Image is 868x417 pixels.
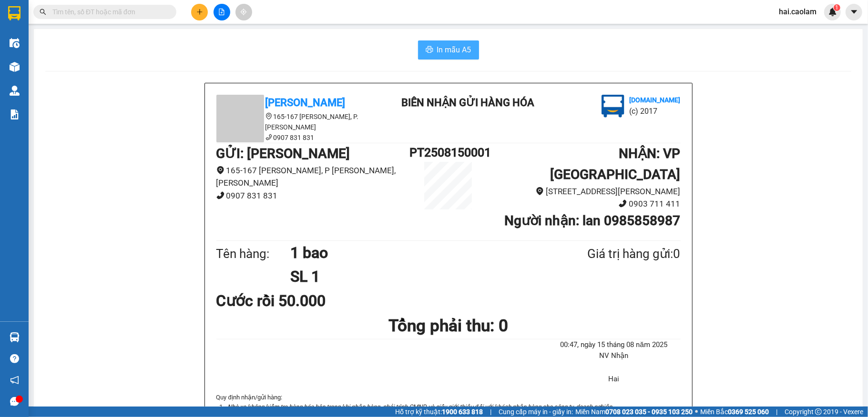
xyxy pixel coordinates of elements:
[216,146,350,161] b: GỬI : [PERSON_NAME]
[437,44,471,56] span: In mẫu A5
[834,4,840,11] sup: 1
[418,40,479,60] button: printerIn mẫu A5
[10,354,19,363] span: question-circle
[536,187,544,195] span: environment
[216,111,388,132] li: 165-167 [PERSON_NAME], P. [PERSON_NAME]
[216,132,388,143] li: 0907 831 831
[216,164,410,189] li: 165-167 [PERSON_NAME], P [PERSON_NAME], [PERSON_NAME]
[40,9,46,15] span: search
[228,403,614,410] i: Nhà xe không kiểm tra hàng hóa bên trong khi nhận hàng, phải trình CMND và giấy giới thiệu đối vớ...
[10,38,20,48] img: warehouse-icon
[216,166,225,174] span: environment
[487,185,681,198] li: [STREET_ADDRESS][PERSON_NAME]
[776,407,777,417] span: |
[550,146,680,182] b: NHẬN : VP [GEOGRAPHIC_DATA]
[487,198,681,210] li: 0903 711 411
[214,4,230,20] button: file-add
[547,350,680,362] li: NV Nhận
[290,265,541,288] h1: SL 1
[695,410,698,414] span: ⚪️
[629,105,680,117] li: (c) 2017
[216,289,369,313] div: Cước rồi 50.000
[828,8,837,16] img: icon-new-feature
[10,109,20,119] img: solution-icon
[266,134,272,140] span: phone
[8,6,20,20] img: logo-vxr
[401,97,534,109] b: BIÊN NHẬN GỬI HÀNG HÓA
[619,199,627,208] span: phone
[846,4,862,20] button: caret-down
[235,4,252,20] button: aim
[218,9,225,15] span: file-add
[216,189,410,202] li: 0907 831 831
[547,339,680,351] li: 00:47, ngày 15 tháng 08 năm 2025
[10,332,20,342] img: warehouse-icon
[605,408,693,416] strong: 0708 023 035 - 0935 103 250
[504,213,680,228] b: Người nhận : lan 0985858987
[490,407,491,417] span: |
[602,95,624,118] img: logo.jpg
[850,8,858,16] span: caret-down
[442,408,483,416] strong: 1900 633 818
[771,6,824,18] span: hai.caolam
[240,9,247,15] span: aim
[426,46,433,55] span: printer
[266,97,346,109] b: [PERSON_NAME]
[629,96,680,104] b: [DOMAIN_NAME]
[216,191,225,199] span: phone
[395,407,483,417] span: Hỗ trợ kỹ thuật:
[700,407,769,417] span: Miền Bắc
[409,143,487,162] h1: PT2508150001
[728,408,769,416] strong: 0369 525 060
[575,407,693,417] span: Miền Nam
[196,9,203,15] span: plus
[10,86,20,96] img: warehouse-icon
[290,241,541,265] h1: 1 bao
[266,113,272,119] span: environment
[216,313,681,339] h1: Tổng phải thu: 0
[10,397,19,406] span: message
[499,407,573,417] span: Cung cấp máy in - giấy in:
[541,244,680,264] div: Giá trị hàng gửi: 0
[815,408,822,415] span: copyright
[191,4,208,20] button: plus
[216,244,291,264] div: Tên hàng:
[547,374,680,385] li: Hai
[10,376,19,385] span: notification
[835,4,838,11] span: 1
[10,62,20,72] img: warehouse-icon
[52,7,165,17] input: Tìm tên, số ĐT hoặc mã đơn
